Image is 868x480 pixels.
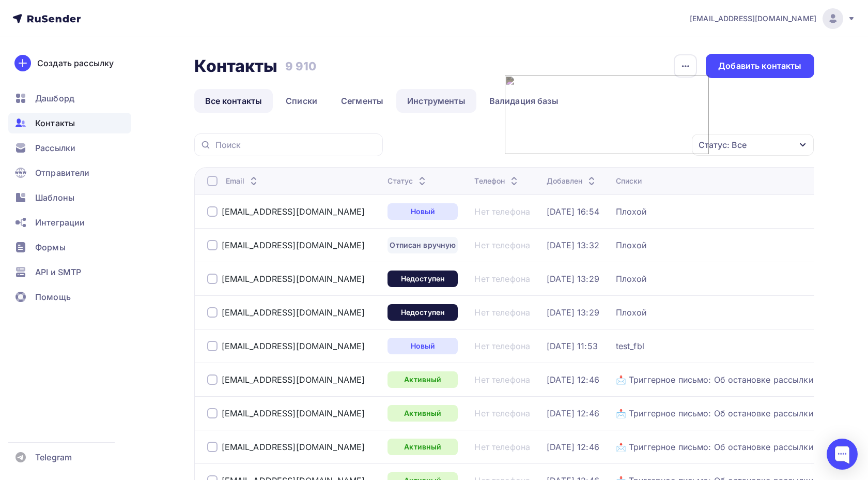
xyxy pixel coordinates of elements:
[474,240,530,250] a: Нет телефона
[35,241,66,253] span: Формы
[616,176,642,186] div: Списки
[547,274,599,284] a: [DATE] 13:29
[505,76,709,154] img: c046c12c-1dd5-4813-8e00-0cf2f00349ad
[699,139,747,151] div: Статус: Все
[35,291,71,303] span: Помощь
[474,176,520,186] div: Телефон
[37,57,114,69] div: Создать рассылку
[474,374,530,385] a: Нет телефона
[8,187,131,208] a: Шаблоны
[388,405,458,422] a: Активный
[474,408,530,418] a: Нет телефона
[285,59,317,73] h3: 9 910
[616,307,647,318] a: Плохой
[388,271,458,287] a: Недоступен
[478,89,569,113] a: Валидация базы
[616,341,644,351] a: test_fbl
[8,138,131,158] a: Рассылки
[35,117,75,129] span: Контакты
[222,206,365,217] a: [EMAIL_ADDRESS][DOMAIN_NAME]
[35,451,72,463] span: Telegram
[388,371,458,388] a: Активный
[388,304,458,321] a: Недоступен
[215,139,377,151] input: Поиск
[35,167,90,179] span: Отправители
[547,307,599,318] a: [DATE] 13:29
[222,374,365,385] a: [EMAIL_ADDRESS][DOMAIN_NAME]
[396,89,476,113] a: Инструменты
[690,13,816,24] span: [EMAIL_ADDRESS][DOMAIN_NAME]
[388,439,458,455] a: Активный
[547,206,599,217] a: [DATE] 16:54
[222,408,365,418] a: [EMAIL_ADDRESS][DOMAIN_NAME]
[222,341,365,351] a: [EMAIL_ADDRESS][DOMAIN_NAME]
[547,442,599,452] a: [DATE] 12:46
[8,162,131,183] a: Отправители
[718,60,801,72] div: Добавить контакты
[222,274,365,284] a: [EMAIL_ADDRESS][DOMAIN_NAME]
[616,274,647,284] a: Плохой
[8,88,131,109] a: Дашборд
[35,216,85,229] span: Интеграции
[194,89,273,113] a: Все контакты
[388,237,458,253] div: Отписан вручную
[547,374,599,385] a: [DATE] 12:46
[330,89,394,113] a: Сегменты
[616,240,647,250] a: Плохой
[35,92,74,104] span: Дашборд
[474,442,530,452] a: Нет телефона
[474,206,530,217] a: Нет телефона
[222,442,365,452] a: [EMAIL_ADDRESS][DOMAIN_NAME]
[690,8,856,29] a: [EMAIL_ADDRESS][DOMAIN_NAME]
[388,176,428,186] div: Статус
[691,133,814,156] button: Статус: Все
[275,89,328,113] a: Списки
[35,266,81,278] span: API и SMTP
[474,307,530,318] a: Нет телефона
[474,274,530,284] a: Нет телефона
[547,341,598,351] a: [DATE] 11:53
[35,142,75,154] span: Рассылки
[388,338,458,354] a: Новый
[388,203,458,220] div: Новый
[616,206,647,217] a: Плохой
[35,191,74,204] span: Шаблоны
[547,408,599,418] a: [DATE] 12:46
[222,307,365,318] div: [EMAIL_ADDRESS][DOMAIN_NAME]
[222,240,365,250] a: [EMAIL_ADDRESS][DOMAIN_NAME]
[547,240,599,250] div: [DATE] 13:32
[8,113,131,133] a: Контакты
[474,341,530,351] div: Нет телефона
[194,56,278,77] h2: Контакты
